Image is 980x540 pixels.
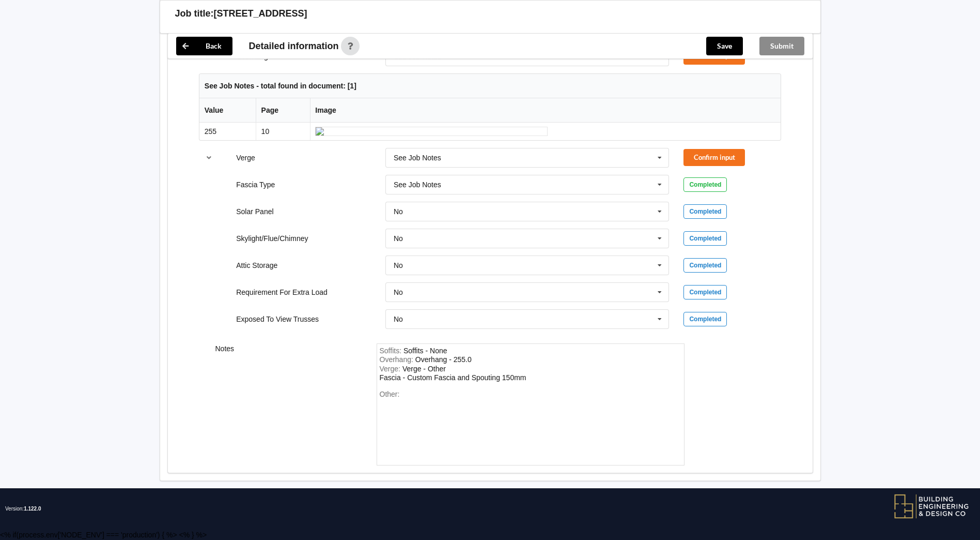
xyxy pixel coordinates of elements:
[683,177,727,192] div: Completed
[683,285,727,299] div: Completed
[214,8,307,20] h3: [STREET_ADDRESS]
[394,316,403,323] div: No
[256,98,310,123] th: Page
[236,234,308,243] label: Skylight/Flue/Chimney
[403,347,447,355] div: Soffits
[236,261,277,269] label: Attic Storage
[256,123,310,140] td: 10
[683,231,727,246] div: Completed
[894,493,970,519] img: BEDC logo
[394,181,441,188] div: See Job Notes
[199,98,256,123] th: Value
[380,347,403,355] span: Soffits :
[249,41,339,51] span: Detailed information
[236,288,328,296] label: Requirement For Extra Load
[394,208,403,215] div: No
[199,74,781,98] th: See Job Notes - total found in document: [1]
[380,390,400,398] span: Other:
[236,315,319,323] label: Exposed To View Trusses
[394,53,441,60] div: See Job Notes
[380,355,415,364] span: Overhang :
[176,37,232,55] button: Back
[208,343,369,466] div: Notes
[199,123,256,140] td: 255
[394,262,403,269] div: No
[394,154,441,161] div: See Job Notes
[394,235,403,242] div: No
[394,289,403,296] div: No
[24,506,41,512] span: 1.122.0
[236,52,268,61] label: Overhang
[415,355,472,364] div: Overhang
[683,149,745,166] button: Confirm input
[5,488,41,530] span: Version:
[380,365,526,382] div: Verge
[310,98,781,123] th: Image
[175,8,214,20] h3: Job title:
[380,365,402,373] span: Verge :
[683,312,727,326] div: Completed
[683,258,727,273] div: Completed
[236,154,255,162] label: Verge
[377,343,685,466] form: notes-field
[236,207,273,216] label: Solar Panel
[683,204,727,219] div: Completed
[706,37,743,55] button: Save
[236,181,275,189] label: Fascia Type
[315,127,548,136] img: ai_input-page10-Overhang-c0.jpeg
[199,148,219,167] button: reference-toggle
